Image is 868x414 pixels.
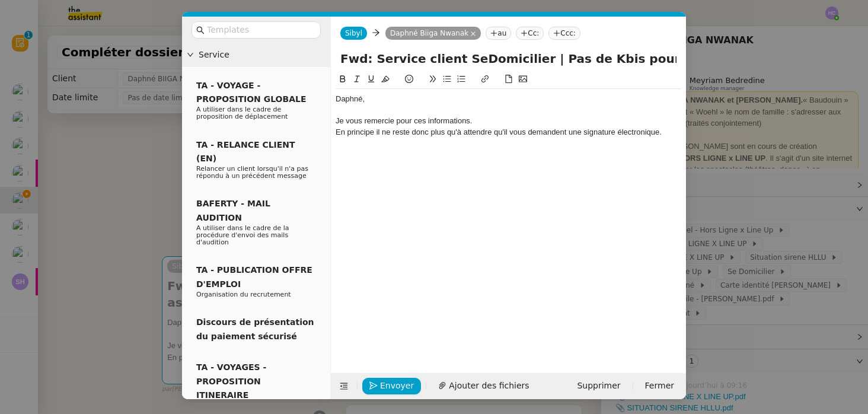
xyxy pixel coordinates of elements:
[196,106,288,120] span: A utiliser dans le cadre de proposition de déplacement
[340,50,676,68] input: Subject
[380,379,414,393] span: Envoyer
[196,265,312,288] span: TA - PUBLICATION OFFRE D'EMPLOI
[385,27,481,40] nz-tag: Daphné Biiga Nwanak
[196,81,306,104] span: TA - VOYAGE - PROPOSITION GLOBALE
[199,48,325,62] span: Service
[362,378,421,394] button: Envoyer
[345,29,362,37] span: Sibyl
[570,378,627,394] button: Supprimer
[548,27,580,40] nz-tag: Ccc:
[196,224,289,246] span: A utiliser dans le cadre de la procédure d'envoi des mails d'audition
[336,94,681,104] div: Daphné,
[196,362,266,400] span: TA - VOYAGES - PROPOSITION ITINERAIRE
[196,317,314,340] span: Discours de présentation du paiement sécurisé
[577,379,620,393] span: Supprimer
[207,23,314,37] input: Templates
[645,379,674,393] span: Fermer
[196,165,308,180] span: Relancer un client lorsqu'il n'a pas répondu à un précédent message
[431,378,536,394] button: Ajouter des fichiers
[196,199,270,222] span: BAFERTY - MAIL AUDITION
[336,127,681,138] div: En principe il ne reste donc plus qu'à attendre qu'il vous demandent une signature électronique.
[486,27,511,40] nz-tag: au
[196,291,291,298] span: Organisation du recrutement
[638,378,681,394] button: Fermer
[196,140,295,163] span: TA - RELANCE CLIENT (EN)
[516,27,544,40] nz-tag: Cc:
[336,116,681,126] div: Je vous remercie pour ces informations.
[182,43,330,66] div: Service
[449,379,529,393] span: Ajouter des fichiers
